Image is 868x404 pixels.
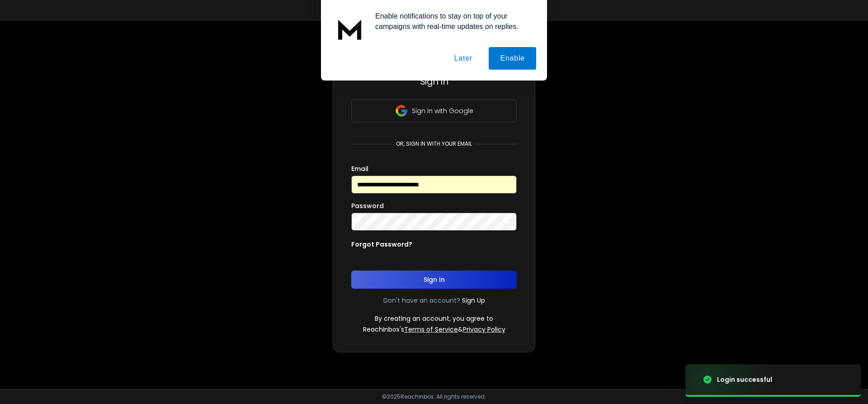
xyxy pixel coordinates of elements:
[489,47,536,70] button: Enable
[463,325,505,334] a: Privacy Policy
[382,393,486,400] p: © 2025 Reachinbox. All rights reserved.
[351,166,368,172] label: Email
[443,47,483,70] button: Later
[462,296,485,305] a: Sign Up
[332,11,368,47] img: notification icon
[351,100,517,122] button: Sign in with Google
[351,75,517,88] h3: Sign In
[368,11,536,32] div: Enable notifications to stay on top of your campaigns with real-time updates on replies.
[383,296,460,305] p: Don't have an account?
[717,375,772,384] div: Login successful
[375,314,493,323] p: By creating an account, you agree to
[404,325,458,334] a: Terms of Service
[363,325,505,334] p: ReachInbox's &
[351,271,517,289] button: Sign In
[412,106,473,115] p: Sign in with Google
[351,240,412,249] p: Forgot Password?
[392,140,476,147] p: or, sign in with your email
[351,203,384,209] label: Password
